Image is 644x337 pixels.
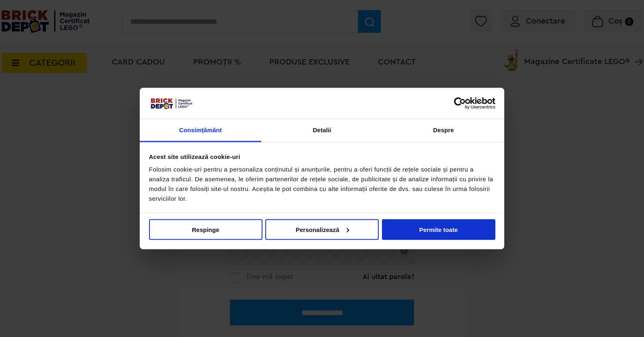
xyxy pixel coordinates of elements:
[149,97,194,110] img: siglă
[149,219,262,240] button: Respinge
[261,119,383,142] a: Detalii
[140,119,261,142] a: Consimțământ
[424,97,495,109] a: Usercentrics Cookiebot - opens in a new window
[265,219,379,240] button: Personalizează
[382,219,495,240] button: Permite toate
[149,152,495,161] div: Acest site utilizează cookie-uri
[149,165,495,204] div: Folosim cookie-uri pentru a personaliza conținutul și anunțurile, pentru a oferi funcții de rețel...
[383,119,504,142] a: Despre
